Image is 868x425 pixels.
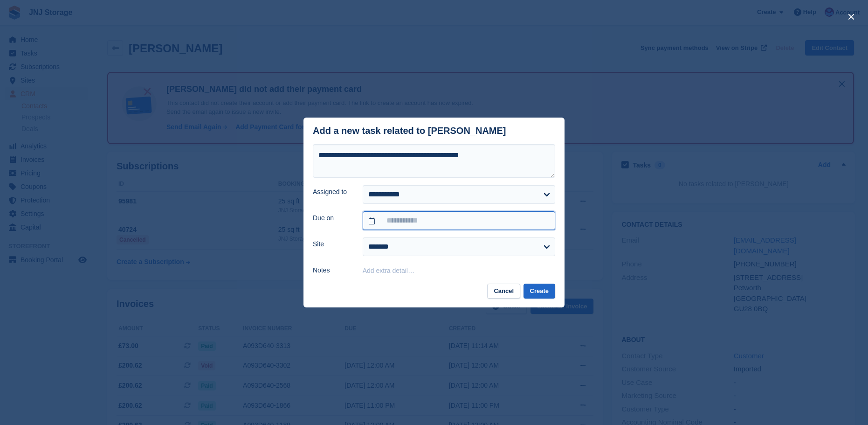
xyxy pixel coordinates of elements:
button: Add extra detail… [363,267,414,274]
label: Due on [313,213,351,223]
label: Site [313,239,351,249]
button: Cancel [487,284,520,299]
label: Notes [313,265,351,275]
button: close [844,9,859,24]
label: Assigned to [313,187,351,197]
button: Create [524,284,555,299]
div: Add a new task related to [PERSON_NAME] [313,125,506,136]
